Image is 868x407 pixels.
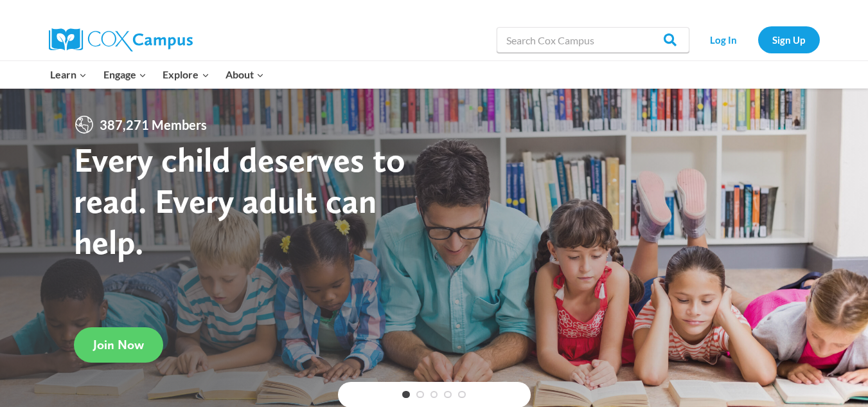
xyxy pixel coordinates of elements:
[402,391,410,399] a: 1
[696,26,752,53] a: Log In
[444,391,452,399] a: 4
[103,66,146,83] span: Engage
[163,66,209,83] span: Explore
[74,139,405,262] strong: Every child deserves to read. Every adult can help.
[49,28,193,51] img: Cox Campus
[497,27,689,53] input: Search Cox Campus
[696,26,820,53] nav: Secondary Navigation
[94,114,212,135] span: 387,271 Members
[416,391,424,399] a: 2
[430,391,438,399] a: 3
[226,66,264,83] span: About
[458,391,466,399] a: 5
[50,66,87,83] span: Learn
[93,337,144,352] span: Join Now
[758,26,820,53] a: Sign Up
[42,61,272,88] nav: Primary Navigation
